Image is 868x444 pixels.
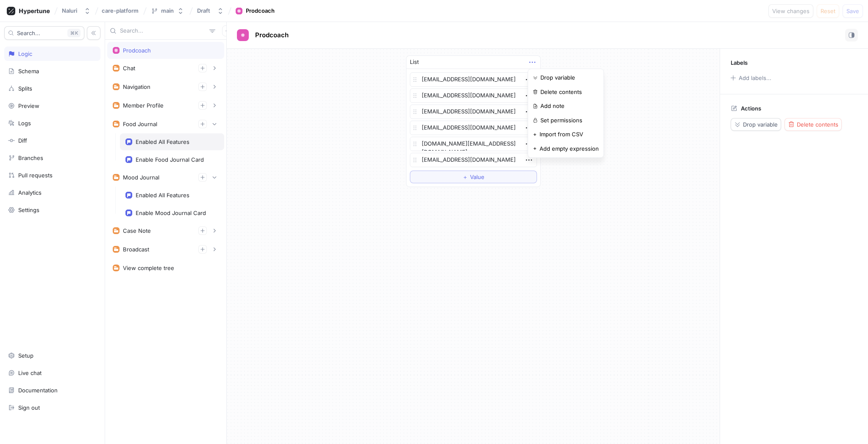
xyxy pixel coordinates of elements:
[540,74,575,82] p: Drop variable
[540,88,582,97] p: Delete contents
[540,130,583,139] p: Import from CSV
[540,145,599,153] p: Add empty expression
[540,116,582,125] p: Set permissions
[540,102,565,110] p: Add note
